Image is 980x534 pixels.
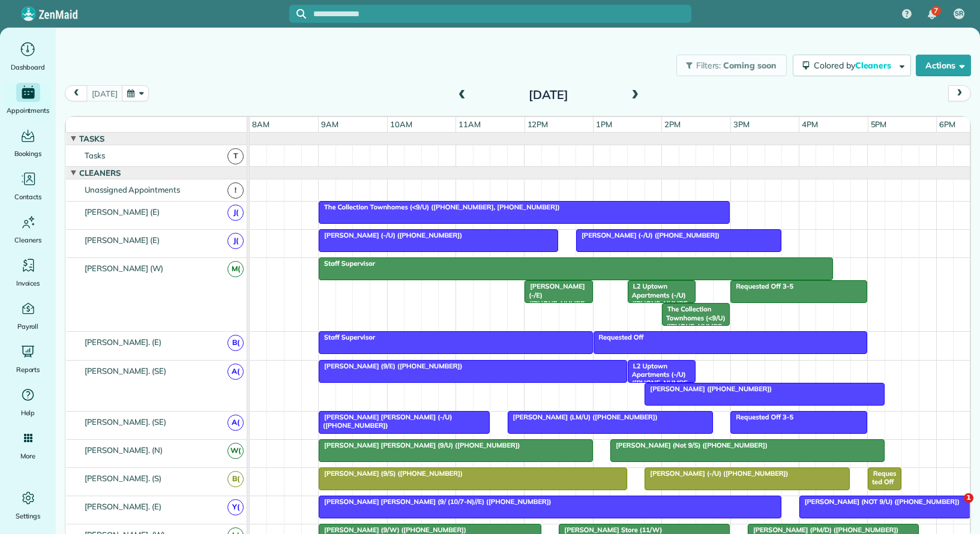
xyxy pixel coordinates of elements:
span: 8am [250,119,272,129]
span: [PERSON_NAME] (-/U) ([PHONE_NUMBER]) [576,231,720,239]
span: Tasks [77,134,107,143]
a: Payroll [5,299,51,332]
span: B( [227,335,244,351]
a: Settings [5,488,51,522]
a: Invoices [5,256,51,289]
span: [PERSON_NAME] (NOT 9/U) ([PHONE_NUMBER]) [799,497,960,506]
span: [PERSON_NAME] (W) [82,263,166,273]
span: Dashboard [11,61,45,73]
span: Reports [16,364,40,376]
iframe: Intercom live chat [939,493,968,522]
span: Appointments [7,104,50,116]
span: Requested Off [867,469,896,486]
span: Cleaners [14,234,41,246]
button: Focus search [289,9,306,19]
button: Colored byCleaners [793,55,911,76]
span: 7 [934,6,938,16]
span: 1 [964,493,973,503]
span: ! [227,182,244,199]
span: [PERSON_NAME] ([PHONE_NUMBER]) [644,385,772,393]
a: Appointments [5,83,51,116]
span: J( [227,205,244,221]
span: A( [227,364,244,380]
span: [PERSON_NAME]. (E) [82,337,164,347]
span: 1pm [594,119,615,129]
span: [PERSON_NAME] (9/W) ([PHONE_NUMBER]) [318,526,467,534]
span: [PERSON_NAME] (Not 9/S) ([PHONE_NUMBER]) [610,441,768,449]
span: J( [227,233,244,249]
span: Requested Off 3-5 [730,282,794,290]
button: [DATE] [86,85,122,101]
a: Cleaners [5,212,51,246]
span: The Collection Townhomes (<9/U) ([PHONE_NUMBER], [PHONE_NUMBER]) [661,305,726,356]
svg: Focus search [296,9,306,19]
span: Requested Off [593,333,645,341]
span: Settings [16,510,41,522]
span: Filters: [696,60,721,71]
span: [PERSON_NAME]. (SE) [82,366,169,376]
span: W( [227,443,244,459]
span: 11am [456,119,483,129]
span: Help [21,407,35,419]
span: 3pm [731,119,752,129]
span: Bookings [14,148,42,160]
button: Actions [916,55,971,76]
span: 5pm [868,119,889,129]
span: L2 Uptown Apartments (-/U) ([PHONE_NUMBER], [PHONE_NUMBER]) [627,282,690,334]
span: [PERSON_NAME]. (N) [82,445,165,455]
span: More [20,450,35,462]
span: [PERSON_NAME] (E) [82,235,162,245]
h2: [DATE] [473,88,624,101]
span: Colored by [814,60,895,71]
span: 4pm [799,119,820,129]
span: Contacts [14,191,41,203]
a: Contacts [5,169,51,203]
a: Dashboard [5,40,51,73]
span: [PERSON_NAME] (-/E) ([PHONE_NUMBER]) [524,282,585,316]
span: Unassigned Appointments [82,185,182,194]
button: prev [65,85,88,101]
span: A( [227,415,244,431]
span: Staff Supervisor [318,333,376,341]
span: B( [227,471,244,487]
a: Bookings [5,126,51,160]
span: 6pm [937,119,958,129]
span: [PERSON_NAME]. (SE) [82,417,169,427]
span: [PERSON_NAME] [PERSON_NAME] (-/U) ([PHONE_NUMBER]) [318,413,452,430]
a: Help [5,385,51,419]
span: [PERSON_NAME] (PM/D) ([PHONE_NUMBER]) [747,526,899,534]
a: Reports [5,342,51,376]
span: Requested Off 3-5 [730,413,794,421]
span: [PERSON_NAME] (E) [82,207,162,217]
span: M( [227,261,244,277]
span: 9am [319,119,341,129]
span: Invoices [16,277,40,289]
span: Payroll [17,320,39,332]
span: 2pm [662,119,683,129]
span: [PERSON_NAME]. (S) [82,473,164,483]
span: L2 Uptown Apartments (-/U) ([PHONE_NUMBER], [PHONE_NUMBER]) [627,362,690,413]
span: [PERSON_NAME] (9/E) ([PHONE_NUMBER]) [318,362,463,370]
span: Cleaners [855,60,894,71]
span: T [227,148,244,164]
div: 7 unread notifications [919,1,945,28]
span: Cleaners [77,168,123,178]
span: Coming soon [723,60,777,71]
span: [PERSON_NAME] (LM/U) ([PHONE_NUMBER]) [507,413,658,421]
span: [PERSON_NAME] [PERSON_NAME] (9/ (10/7-N)//E) ([PHONE_NUMBER]) [318,497,552,506]
button: next [948,85,971,101]
span: 12pm [525,119,551,129]
span: 10am [388,119,415,129]
span: Y( [227,499,244,515]
span: [PERSON_NAME] (-/U) ([PHONE_NUMBER]) [318,231,463,239]
span: [PERSON_NAME] (-/U) ([PHONE_NUMBER]) [644,469,789,478]
span: [PERSON_NAME] (9/S) ([PHONE_NUMBER]) [318,469,463,478]
span: Tasks [82,151,107,160]
span: The Collection Townhomes (<9/U) ([PHONE_NUMBER], [PHONE_NUMBER]) [318,203,561,211]
span: SR [955,9,963,19]
span: Staff Supervisor [318,259,376,268]
span: [PERSON_NAME] [PERSON_NAME] (9/U) ([PHONE_NUMBER]) [318,441,520,449]
span: [PERSON_NAME]. (E) [82,502,164,511]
